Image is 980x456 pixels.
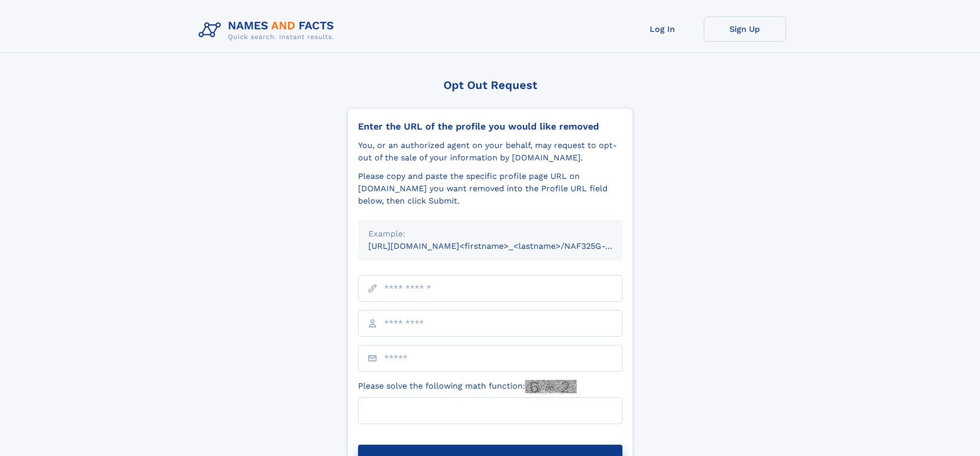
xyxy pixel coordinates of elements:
[704,16,786,42] a: Sign Up
[347,79,633,92] div: Opt Out Request
[368,241,642,251] small: [URL][DOMAIN_NAME]<firstname>_<lastname>/NAF325G-xxxxxxxx
[358,139,622,164] div: You, or an authorized agent on your behalf, may request to opt-out of the sale of your informatio...
[368,228,612,240] div: Example:
[621,16,704,42] a: Log In
[358,121,622,132] div: Enter the URL of the profile you would like removed
[358,170,622,207] div: Please copy and paste the specific profile page URL on [DOMAIN_NAME] you want removed into the Pr...
[358,380,577,393] label: Please solve the following math function:
[194,16,343,44] img: Logo Names and Facts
